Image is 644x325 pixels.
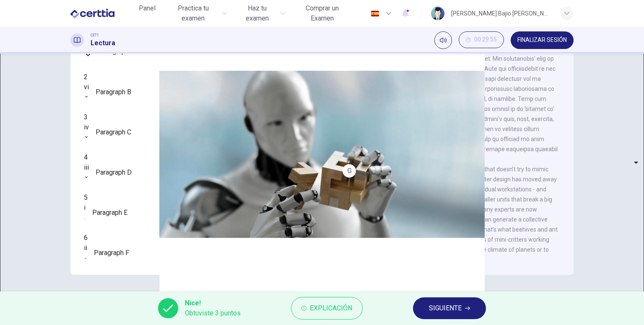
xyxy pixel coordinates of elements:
[134,1,161,26] a: Panel
[185,298,241,308] span: Nice!
[139,3,156,13] span: Panel
[310,302,352,314] span: Explicación
[474,36,497,43] span: 00:29:55
[431,7,444,20] img: Profile picture
[185,308,241,318] span: Obtuviste 3 puntos
[292,1,353,26] button: Comprar un Examen
[429,302,462,314] span: SIGUIENTE
[167,3,219,23] span: Practica tu examen
[451,8,550,18] div: [PERSON_NAME] Bajio [PERSON_NAME]
[343,164,356,178] div: G
[291,297,363,320] button: Explicación
[237,3,278,23] span: Haz tu examen
[434,31,452,49] div: Silenciar
[134,1,161,16] button: Panel
[70,5,114,22] img: CERTTIA logo
[517,37,567,44] span: FINALIZAR SESIÓN
[370,10,380,17] img: es
[459,31,504,48] button: 00:29:55
[413,297,486,319] button: SIGUIENTE
[295,3,350,23] span: Comprar un Examen
[511,31,574,49] button: FINALIZAR SESIÓN
[91,38,115,48] h1: Lectura
[70,5,134,22] a: CERTTIA logo
[459,31,504,49] div: Ocultar
[91,32,99,38] span: CET1
[234,1,288,26] button: Haz tu examen
[164,1,230,26] button: Practica tu examen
